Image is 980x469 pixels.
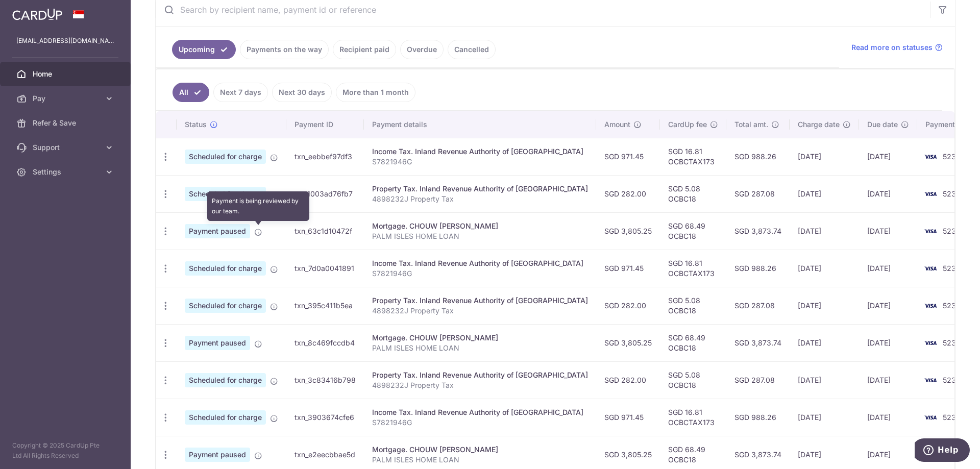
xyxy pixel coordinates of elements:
[185,224,250,238] span: Payment paused
[364,111,596,138] th: Payment details
[33,69,100,79] span: Home
[596,175,660,212] td: SGD 282.00
[604,119,630,130] span: Amount
[943,152,959,161] span: 5231
[943,227,959,235] span: 5231
[660,399,726,436] td: SGD 16.81 OCBCTAX173
[185,299,266,313] span: Scheduled for charge
[726,399,790,436] td: SGD 988.26
[448,40,496,59] a: Cancelled
[372,221,588,231] div: Mortgage. CHOUW [PERSON_NAME]
[372,380,588,390] p: 4898232J Property Tax
[336,83,415,102] a: More than 1 month
[660,175,726,212] td: SGD 5.08 OCBC18
[372,231,588,241] p: PALM ISLES HOME LOAN
[920,151,941,163] img: Bank Card
[372,306,588,316] p: 4898232J Property Tax
[372,184,588,194] div: Property Tax. Inland Revenue Authority of [GEOGRAPHIC_DATA]
[372,258,588,268] div: Income Tax. Inland Revenue Authority of [GEOGRAPHIC_DATA]
[726,212,790,250] td: SGD 3,873.74
[920,411,941,424] img: Bank Card
[660,361,726,399] td: SGD 5.08 OCBC18
[185,119,207,130] span: Status
[859,399,917,436] td: [DATE]
[867,119,898,130] span: Due date
[726,361,790,399] td: SGD 287.08
[668,119,707,130] span: CardUp fee
[859,175,917,212] td: [DATE]
[660,250,726,287] td: SGD 16.81 OCBCTAX173
[790,212,859,250] td: [DATE]
[286,111,364,138] th: Payment ID
[660,212,726,250] td: SGD 68.49 OCBC18
[859,250,917,287] td: [DATE]
[851,42,943,53] a: Read more on statuses
[790,250,859,287] td: [DATE]
[286,250,364,287] td: txn_7d0a0041891
[596,138,660,175] td: SGD 971.45
[372,445,588,455] div: Mortgage. CHOUW [PERSON_NAME]
[920,337,941,349] img: Bank Card
[726,287,790,324] td: SGD 287.08
[859,138,917,175] td: [DATE]
[286,399,364,436] td: txn_3903674cfe6
[372,455,588,465] p: PALM ISLES HOME LOAN
[185,448,250,462] span: Payment paused
[286,361,364,399] td: txn_3c83416b798
[726,324,790,361] td: SGD 3,873.74
[185,336,250,350] span: Payment paused
[33,142,100,153] span: Support
[286,212,364,250] td: txn_63c1d10472f
[596,361,660,399] td: SGD 282.00
[400,40,444,59] a: Overdue
[726,250,790,287] td: SGD 988.26
[33,118,100,128] span: Refer & Save
[859,324,917,361] td: [DATE]
[207,191,309,221] div: Payment is being reviewed by our team.
[185,410,266,425] span: Scheduled for charge
[596,324,660,361] td: SGD 3,805.25
[943,189,959,198] span: 5231
[372,268,588,279] p: S7821946G
[185,261,266,276] span: Scheduled for charge
[272,83,332,102] a: Next 30 days
[943,264,959,273] span: 5231
[286,138,364,175] td: txn_eebbef97df3
[790,175,859,212] td: [DATE]
[12,8,62,20] img: CardUp
[185,187,266,201] span: Scheduled for charge
[943,413,959,422] span: 5231
[185,373,266,387] span: Scheduled for charge
[333,40,396,59] a: Recipient paid
[798,119,840,130] span: Charge date
[859,287,917,324] td: [DATE]
[372,333,588,343] div: Mortgage. CHOUW [PERSON_NAME]
[596,287,660,324] td: SGD 282.00
[33,93,100,104] span: Pay
[790,399,859,436] td: [DATE]
[372,370,588,380] div: Property Tax. Inland Revenue Authority of [GEOGRAPHIC_DATA]
[240,40,329,59] a: Payments on the way
[915,438,970,464] iframe: Opens a widget where you can find more information
[372,194,588,204] p: 4898232J Property Tax
[372,295,588,306] div: Property Tax. Inland Revenue Authority of [GEOGRAPHIC_DATA]
[596,399,660,436] td: SGD 971.45
[372,407,588,417] div: Income Tax. Inland Revenue Authority of [GEOGRAPHIC_DATA]
[16,36,114,46] p: [EMAIL_ADDRESS][DOMAIN_NAME]
[726,175,790,212] td: SGD 287.08
[213,83,268,102] a: Next 7 days
[173,83,209,102] a: All
[596,212,660,250] td: SGD 3,805.25
[790,287,859,324] td: [DATE]
[859,361,917,399] td: [DATE]
[726,138,790,175] td: SGD 988.26
[372,343,588,353] p: PALM ISLES HOME LOAN
[790,138,859,175] td: [DATE]
[920,374,941,386] img: Bank Card
[172,40,236,59] a: Upcoming
[920,188,941,200] img: Bank Card
[734,119,768,130] span: Total amt.
[660,287,726,324] td: SGD 5.08 OCBC18
[596,250,660,287] td: SGD 971.45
